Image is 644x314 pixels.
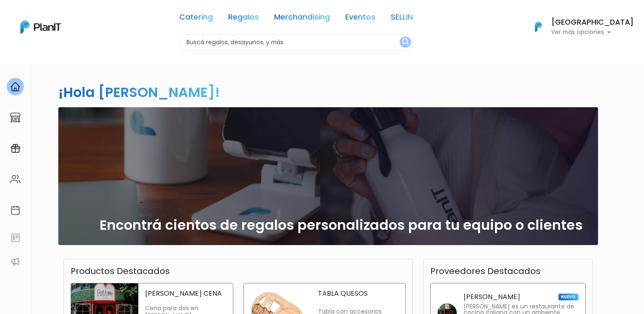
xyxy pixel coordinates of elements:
[10,174,20,184] img: people-662611757002400ad9ed0e3c099ab2801c6687ba6c219adb57efc949bc21e19d.svg
[430,266,541,276] h3: Proveedores Destacados
[20,20,61,34] img: PlanIt Logo
[318,290,398,297] p: TABLA QUESOS
[10,112,20,123] img: marketplace-4ceaa7011d94191e9ded77b95e3339b90024bf715f7c57f8cf31f2d8c509eaba.svg
[391,14,413,24] a: SELLIN
[10,257,20,267] img: partners-52edf745621dab592f3b2c58e3bca9d71375a7ef29c3b500c9f145b62cc070d4.svg
[58,83,220,102] h2: ¡Hola [PERSON_NAME]!
[464,294,520,300] p: [PERSON_NAME]
[402,38,409,46] img: search_button-432b6d5273f82d61273b3651a40e1bd1b912527efae98b1b7a1b2c0702e16a8d.svg
[274,14,330,24] a: Merchandising
[10,143,20,154] img: campaigns-02234683943229c281be62815700db0a1741e53638e28bf9629b52c665b00959.svg
[10,233,20,243] img: feedback-78b5a0c8f98aac82b08bfc38622c3050aee476f2c9584af64705fc4e61158814.svg
[558,294,578,300] span: NUEVO
[145,290,226,297] p: [PERSON_NAME] CENA
[228,14,259,24] a: Regalos
[10,82,20,92] img: home-e721727adea9d79c4d83392d1f703f7f8bce08238fde08b1acbfd93340b81755.svg
[71,266,170,276] h3: Productos Destacados
[551,29,634,35] p: Ver más opciones
[179,14,213,24] a: Catering
[524,16,634,38] button: PlanIt Logo [GEOGRAPHIC_DATA] Ver más opciones
[345,14,375,24] a: Eventos
[100,217,583,233] h2: Encontrá cientos de regalos personalizados para tu equipo o clientes
[179,34,413,51] input: Buscá regalos, desayunos, y más
[10,205,20,215] img: calendar-87d922413cdce8b2cf7b7f5f62616a5cf9e4887200fb71536465627b3292af00.svg
[529,17,548,36] img: PlanIt Logo
[551,19,634,26] h6: [GEOGRAPHIC_DATA]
